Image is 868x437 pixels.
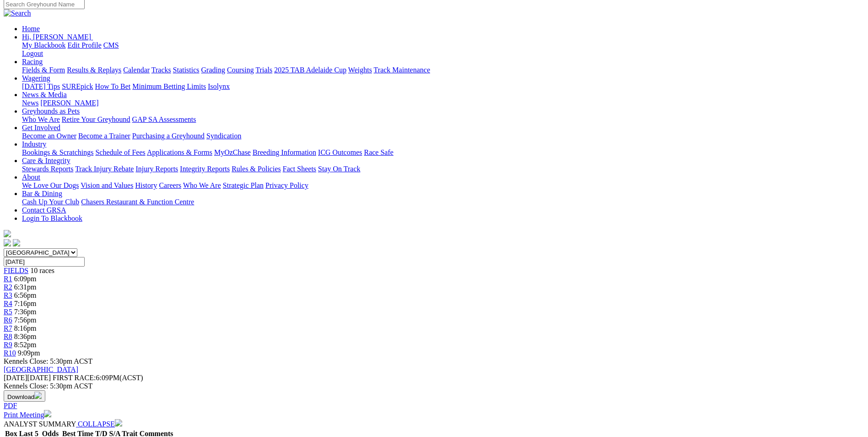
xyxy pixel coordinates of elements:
a: R5 [4,308,12,316]
a: Syndication [206,132,241,140]
a: Bar & Dining [22,190,62,197]
div: Care & Integrity [22,165,864,173]
span: 8:36pm [14,333,37,340]
span: R6 [4,316,12,324]
a: GAP SA Assessments [132,115,196,123]
img: logo-grsa-white.png [4,230,11,237]
button: Download [4,390,45,402]
a: COLLAPSE [76,420,122,428]
img: Search [4,9,31,17]
div: Kennels Close: 5:30pm ACST [4,382,864,390]
a: Results & Replays [67,66,121,74]
a: Injury Reports [135,165,178,173]
a: About [22,173,40,181]
a: Wagering [22,74,50,82]
a: Breeding Information [253,148,316,156]
a: R9 [4,341,12,349]
a: [DATE] Tips [22,82,60,90]
a: News & Media [22,91,67,98]
a: ICG Outcomes [318,148,362,156]
a: Who We Are [183,181,221,189]
a: Become a Trainer [78,132,130,140]
a: R2 [4,283,12,291]
a: R4 [4,300,12,307]
span: 6:56pm [14,291,37,299]
a: Login To Blackbook [22,214,82,222]
a: Retire Your Greyhound [62,115,130,123]
a: Stewards Reports [22,165,73,173]
a: Privacy Policy [265,181,308,189]
a: Trials [255,66,272,74]
span: 7:56pm [14,316,37,324]
a: Industry [22,140,46,148]
div: Hi, [PERSON_NAME] [22,41,864,58]
a: Schedule of Fees [95,148,145,156]
a: Rules & Policies [232,165,281,173]
a: Greyhounds as Pets [22,107,80,115]
span: 10 races [30,267,54,274]
a: FIELDS [4,267,28,274]
a: Coursing [227,66,254,74]
span: 6:09pm [14,275,37,283]
div: Racing [22,66,864,74]
a: How To Bet [95,82,131,90]
a: Print Meeting [4,411,51,419]
span: FIRST RACE: [53,374,96,382]
a: Tracks [151,66,171,74]
a: Grading [201,66,225,74]
span: 6:09PM(ACST) [53,374,143,382]
a: News [22,99,38,107]
img: chevron-down-white.svg [115,419,122,426]
div: Download [4,402,864,410]
a: R3 [4,291,12,299]
a: Weights [348,66,372,74]
a: Track Maintenance [374,66,430,74]
a: Bookings & Scratchings [22,148,93,156]
span: 8:16pm [14,324,37,332]
a: R8 [4,333,12,340]
a: 2025 TAB Adelaide Cup [274,66,346,74]
a: Edit Profile [68,41,102,49]
a: PDF [4,402,17,410]
a: Get Involved [22,124,60,131]
div: About [22,181,864,190]
a: History [135,181,157,189]
a: Logout [22,49,43,57]
a: Who We Are [22,115,60,123]
div: Get Involved [22,132,864,140]
a: R1 [4,275,12,283]
a: Become an Owner [22,132,76,140]
a: Hi, [PERSON_NAME] [22,33,93,41]
span: 6:31pm [14,283,37,291]
a: Cash Up Your Club [22,198,79,206]
div: Greyhounds as Pets [22,115,864,124]
img: download.svg [34,392,42,399]
div: Bar & Dining [22,198,864,206]
span: 9:09pm [18,349,40,357]
a: Careers [159,181,181,189]
a: Fields & Form [22,66,65,74]
a: SUREpick [62,82,93,90]
a: [PERSON_NAME] [40,99,98,107]
input: Select date [4,257,85,267]
a: Calendar [123,66,150,74]
span: Kennels Close: 5:30pm ACST [4,357,92,365]
div: Wagering [22,82,864,91]
img: twitter.svg [13,239,20,246]
span: COLLAPSE [78,420,115,428]
a: Fact Sheets [283,165,316,173]
a: Isolynx [208,82,230,90]
a: [GEOGRAPHIC_DATA] [4,366,78,373]
a: R7 [4,324,12,332]
span: 7:16pm [14,300,37,307]
a: Applications & Forms [147,148,212,156]
span: Hi, [PERSON_NAME] [22,33,91,41]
